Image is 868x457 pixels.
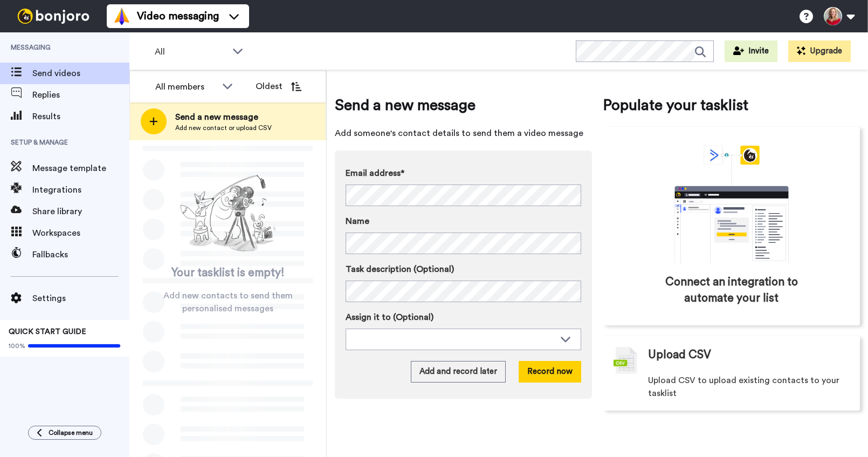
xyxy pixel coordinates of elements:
[113,8,130,25] img: vm-color.svg
[411,361,506,383] button: Add and record later
[32,292,129,305] span: Settings
[651,146,812,263] div: animation
[28,426,101,440] button: Collapse menu
[247,76,309,97] button: Oldest
[32,227,129,240] span: Workspaces
[32,162,129,175] span: Message template
[519,361,581,383] button: Record now
[648,374,849,400] span: Upload CSV to upload existing contacts to your tasklist
[32,248,129,261] span: Fallbacks
[346,215,369,228] span: Name
[175,124,272,132] span: Add new contact or upload CSV
[32,88,129,101] span: Replies
[137,9,219,24] span: Video messaging
[155,45,227,58] span: All
[49,428,93,437] span: Collapse menu
[32,67,129,80] span: Send videos
[32,205,129,218] span: Share library
[648,347,711,363] span: Upload CSV
[13,9,94,24] img: bj-logo-header-white.svg
[614,347,637,374] img: csv-grey.png
[155,80,217,93] div: All members
[9,328,86,336] span: QUICK START GUIDE
[346,167,581,180] label: Email address*
[335,94,592,116] span: Send a new message
[32,110,129,123] span: Results
[335,127,592,140] span: Add someone's contact details to send them a video message
[603,94,860,116] span: Populate your tasklist
[171,265,285,281] span: Your tasklist is empty!
[174,170,282,257] img: ready-set-action.png
[32,183,129,196] span: Integrations
[788,40,851,62] button: Upgrade
[175,111,272,124] span: Send a new message
[725,40,777,62] button: Invite
[346,311,581,324] label: Assign it to (Optional)
[649,274,814,306] span: Connect an integration to automate your list
[146,289,310,315] span: Add new contacts to send them personalised messages
[346,263,581,276] label: Task description (Optional)
[9,342,25,350] span: 100%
